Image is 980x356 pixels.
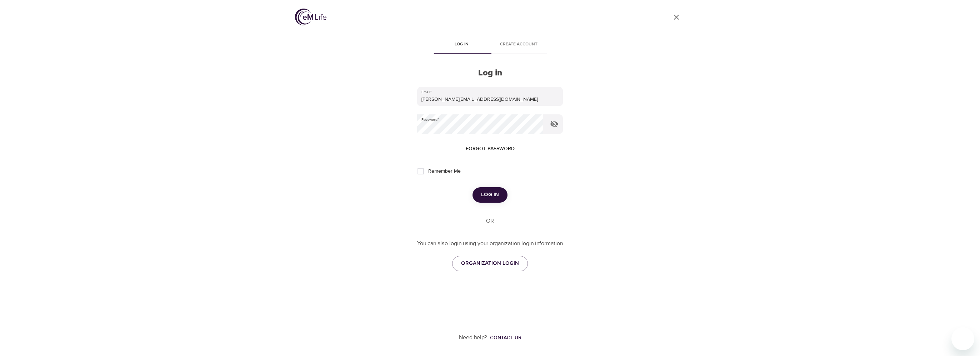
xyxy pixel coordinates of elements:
span: Log in [437,41,486,48]
button: Log in [472,187,507,202]
img: logo [295,9,326,25]
a: Contact us [487,334,521,341]
a: close [668,9,685,26]
p: Need help? [459,333,487,342]
span: Log in [481,190,499,199]
div: Contact us [490,334,521,341]
div: disabled tabs example [417,36,563,54]
h2: Log in [417,68,563,78]
span: Forgot password [466,144,515,153]
a: ORGANIZATION LOGIN [452,256,528,271]
span: Create account [494,41,543,48]
iframe: Button to launch messaging window [951,327,974,350]
span: ORGANIZATION LOGIN [461,259,519,268]
button: Forgot password [463,142,517,155]
p: You can also login using your organization login information [417,239,563,248]
span: Remember Me [428,168,461,175]
div: OR [483,217,497,225]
